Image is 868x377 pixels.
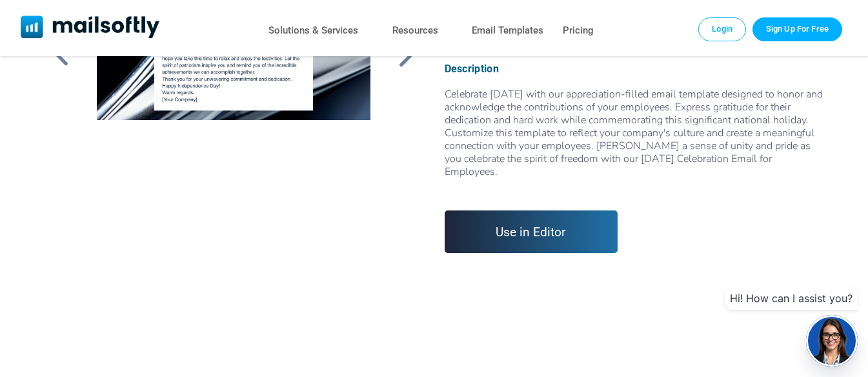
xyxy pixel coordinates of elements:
[698,17,746,41] a: Login
[268,21,358,40] a: Solutions & Services
[445,210,618,253] a: Use in Editor
[445,63,825,75] div: Description
[392,21,438,40] a: Resources
[472,21,543,40] a: Email Templates
[445,87,825,191] span: Celebrate [DATE] with our appreciation-filled email template designed to honor and acknowledge th...
[752,17,842,41] a: Trial
[563,21,594,40] a: Pricing
[725,287,858,310] div: Hi! How can I assist you?
[21,15,159,41] a: Mailsoftly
